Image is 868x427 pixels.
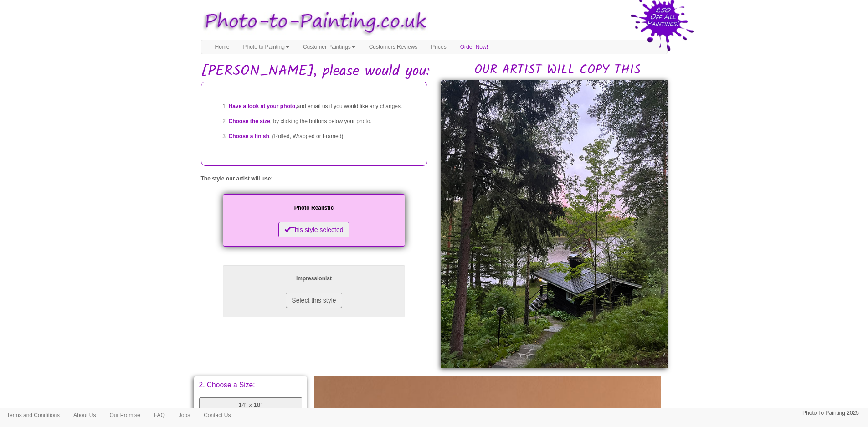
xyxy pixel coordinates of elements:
[236,40,296,54] a: Photo to Painting
[229,99,418,114] li: and email us if you would like any changes.
[229,133,269,139] span: Choose a finish
[229,129,418,144] li: , (Rolled, Wrapped or Framed).
[229,114,418,129] li: , by clicking the buttons below your photo.
[201,175,273,183] label: The style our artist will use:
[196,5,430,40] img: Photo to Painting
[232,274,396,283] p: Impressionist
[199,397,303,413] button: 14" x 18"
[424,40,453,54] a: Prices
[453,40,495,54] a: Order Now!
[197,408,237,422] a: Contact Us
[278,222,349,237] button: This style selected
[103,408,147,422] a: Our Promise
[199,381,303,389] p: 2. Choose a Size:
[229,103,297,109] span: Have a look at your photo,
[441,80,668,369] img: Samuel, please would you:
[67,408,103,422] a: About Us
[147,408,172,422] a: FAQ
[229,118,270,124] span: Choose the size
[172,408,197,422] a: Jobs
[201,63,668,79] h1: [PERSON_NAME], please would you:
[208,40,236,54] a: Home
[286,293,342,308] button: Select this style
[232,203,396,213] p: Photo Realistic
[296,40,362,54] a: Customer Paintings
[802,408,859,418] p: Photo To Painting 2025
[362,40,425,54] a: Customers Reviews
[448,63,668,77] h2: OUR ARTIST WILL COPY THIS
